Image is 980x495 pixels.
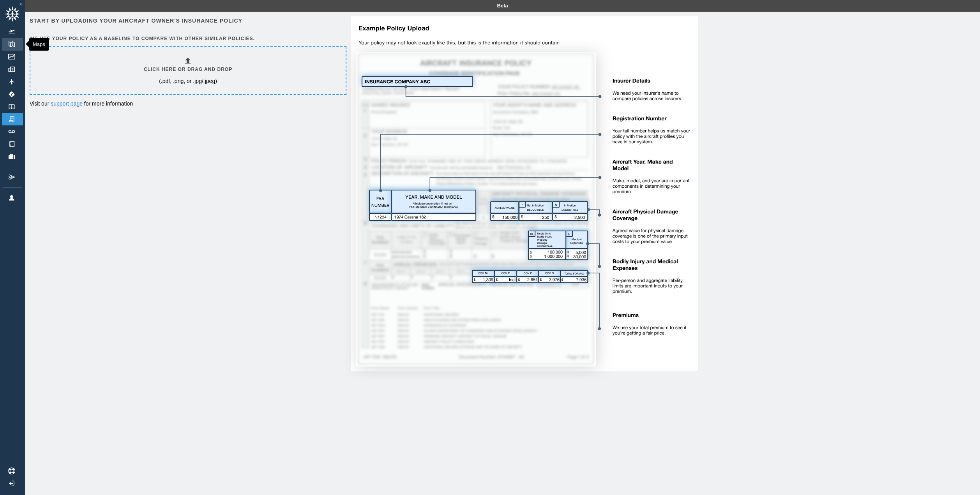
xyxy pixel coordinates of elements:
p: (.pdf, .png, or .jpg/.jpeg) [159,77,217,85]
h6: We use your policy as a baseline to compare with other similar policies. [30,35,345,42]
h6: Click here or drag and drop [144,66,232,73]
h6: Start by uploading your aircraft owner's insurance policy [30,16,345,25]
p: Visit our for more information [30,100,345,107]
img: policy-upload-example-5e420760c1425035513a.svg [345,16,698,380]
a: support page [51,100,83,107]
